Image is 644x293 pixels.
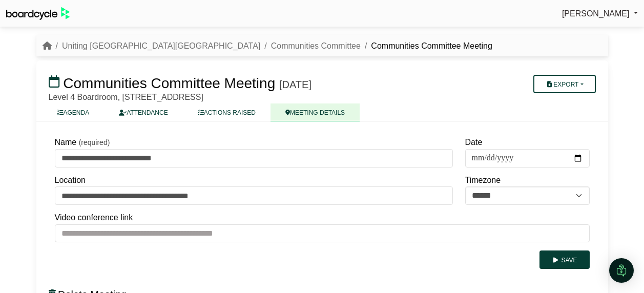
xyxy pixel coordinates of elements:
[104,103,182,121] a: ATTENDANCE
[465,136,483,149] label: Date
[43,103,105,121] a: AGENDA
[43,39,492,53] nav: breadcrumb
[609,258,634,283] div: Open Intercom Messenger
[79,138,110,146] small: (required)
[271,103,360,121] a: MEETING DETAILS
[361,39,492,53] li: Communities Committee Meeting
[271,41,361,50] a: Communities Committee
[55,174,86,187] label: Location
[55,136,77,149] label: Name
[183,103,271,121] a: ACTIONS RAISED
[6,7,70,20] img: BoardcycleBlackGreen-aaafeed430059cb809a45853b8cf6d952af9d84e6e89e1f1685b34bfd5cb7d64.svg
[562,9,630,18] span: [PERSON_NAME]
[49,93,203,101] span: Level 4 Boardroom, [STREET_ADDRESS]
[279,78,311,91] div: [DATE]
[539,250,589,269] button: Save
[55,211,133,224] label: Video conference link
[465,174,501,187] label: Timezone
[533,75,595,93] button: Export
[62,41,260,50] a: Uniting [GEOGRAPHIC_DATA][GEOGRAPHIC_DATA]
[562,7,638,20] a: [PERSON_NAME]
[63,75,275,91] span: Communities Committee Meeting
